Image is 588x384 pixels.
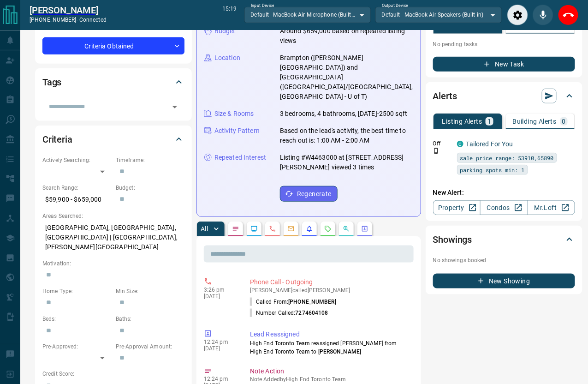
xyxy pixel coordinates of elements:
p: [DATE] [204,345,236,352]
div: Showings [433,228,575,251]
button: New Showing [433,274,575,288]
p: 12:24 pm [204,376,236,383]
svg: Emails [287,225,295,233]
p: [GEOGRAPHIC_DATA], [GEOGRAPHIC_DATA], [GEOGRAPHIC_DATA] | [GEOGRAPHIC_DATA], [PERSON_NAME][GEOGRA... [42,220,184,255]
div: Mute [533,5,553,25]
p: Note Action [250,367,410,377]
p: No showings booked [433,256,575,264]
a: [PERSON_NAME] [30,5,107,16]
div: Default - MacBook Air Microphone (Built-in) [244,7,371,23]
p: 3:26 pm [204,287,236,293]
p: Note Added by High End Toronto Team [250,377,410,383]
p: Budget: [116,184,184,192]
span: 7274604108 [296,310,328,316]
div: Audio Settings [507,5,528,25]
span: parking spots min: 1 [460,165,525,174]
p: Min Size: [116,287,184,295]
p: Off [433,139,451,148]
p: Called From: [250,298,336,306]
p: Timeframe: [116,156,184,164]
p: Search Range: [42,184,111,192]
h2: Alerts [433,89,457,103]
div: End Call [558,5,579,25]
p: Baths: [116,315,184,323]
p: Location [214,53,240,63]
p: Pre-Approval Amount: [116,342,184,351]
div: Criteria Obtained [42,37,184,54]
div: Tags [42,71,184,93]
p: 15:19 [222,5,237,25]
h2: Criteria [42,132,72,147]
label: Input Device [251,3,274,9]
svg: Notes [232,225,239,233]
a: Mr.Loft [528,200,575,215]
p: [PERSON_NAME] called [PERSON_NAME] [250,287,410,294]
svg: Agent Actions [361,225,368,233]
p: Brampton ([PERSON_NAME][GEOGRAPHIC_DATA]) and [GEOGRAPHIC_DATA] ([GEOGRAPHIC_DATA]/[GEOGRAPHIC_DA... [280,53,413,102]
a: Property [433,200,481,215]
p: $59,900 - $659,000 [42,192,111,207]
p: 0 [562,118,566,125]
p: No pending tasks [433,37,575,51]
svg: Calls [269,225,276,233]
p: Pre-Approved: [42,342,111,351]
a: Tailored For You [466,140,513,148]
button: New Task [433,57,575,72]
span: sale price range: 53910,65890 [460,153,554,162]
div: Default - MacBook Air Speakers (Built-in) [375,7,502,23]
span: [PERSON_NAME] [318,348,361,355]
div: Criteria [42,128,184,150]
svg: Push Notification Only [433,148,440,154]
span: connected [79,17,107,23]
p: Activity Pattern [214,126,260,136]
p: Credit Score: [42,370,184,378]
p: Listing Alerts [442,118,482,125]
p: Phone Call - Outgoing [250,277,410,287]
p: [DATE] [204,293,236,300]
button: Regenerate [280,186,338,202]
svg: Requests [324,225,332,233]
p: Lead Reassigned [250,330,410,339]
p: Areas Searched: [42,212,184,220]
p: Based on the lead's activity, the best time to reach out is: 1:00 AM - 2:00 AM [280,126,413,145]
p: Actively Searching: [42,156,111,164]
p: 3 bedrooms, 4 bathrooms, [DATE]-2500 sqft [280,109,407,119]
p: New Alert: [433,188,575,198]
p: High End Toronto Team reassigned [PERSON_NAME] from High End Toronto Team to [250,339,410,356]
svg: Opportunities [343,225,350,233]
p: Home Type: [42,287,111,295]
h2: Tags [42,75,61,90]
p: Listing #W4463000 at [STREET_ADDRESS][PERSON_NAME] viewed 3 times [280,153,413,172]
a: Condos [480,200,528,215]
p: Budget [214,26,236,36]
p: Size & Rooms [214,109,254,119]
p: Building Alerts [513,118,557,125]
p: [PHONE_NUMBER] - [30,16,107,24]
button: Open [168,101,181,114]
p: 1 [487,118,491,125]
svg: Listing Alerts [306,225,313,233]
svg: Lead Browsing Activity [250,225,258,233]
h2: Showings [433,232,472,247]
p: Number Called: [250,309,328,317]
span: [PHONE_NUMBER] [288,299,336,305]
p: Beds: [42,315,111,323]
p: All [201,226,208,232]
p: Around $659,000 based on repeated listing views [280,26,413,46]
p: 12:24 pm [204,339,236,345]
p: Repeated Interest [214,153,266,162]
div: condos.ca [457,141,463,147]
div: Alerts [433,85,575,107]
p: Motivation: [42,259,184,268]
label: Output Device [382,3,408,9]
